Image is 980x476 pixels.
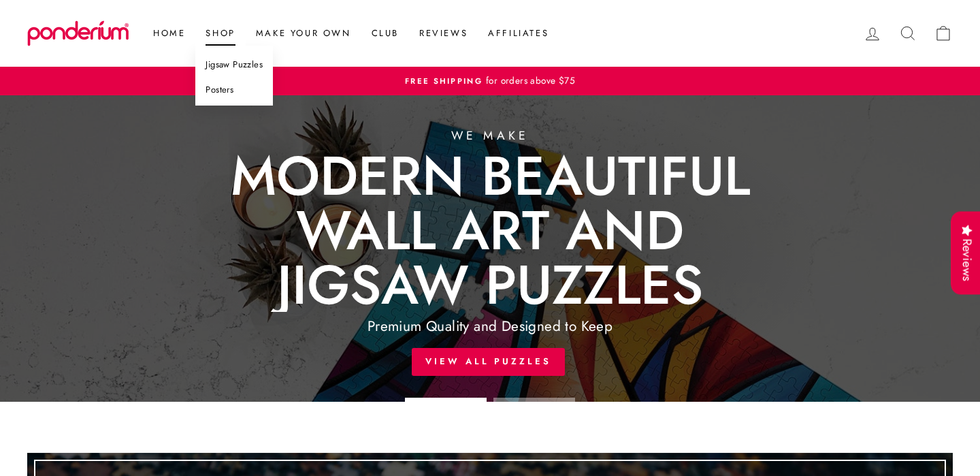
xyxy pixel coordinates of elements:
[143,21,195,46] a: Home
[195,52,273,78] a: Jigsaw Puzzles
[483,74,575,87] span: for orders above $75
[367,315,612,338] div: Premium Quality and Designed to Keep
[195,21,245,46] a: Shop
[405,76,483,86] span: FREE Shipping
[246,21,361,46] a: Make Your Own
[195,78,273,103] a: Posters
[405,398,487,402] li: Page dot 1
[361,21,409,46] a: Club
[451,126,529,145] div: We make
[409,21,478,46] a: Reviews
[231,148,750,312] div: Modern Beautiful Wall art and Jigsaw Puzzles
[951,211,980,295] div: Reviews
[412,348,564,375] a: View All Puzzles
[136,21,559,46] ul: Primary
[27,20,129,46] img: Ponderium
[493,398,575,402] li: Page dot 2
[478,21,559,46] a: Affiliates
